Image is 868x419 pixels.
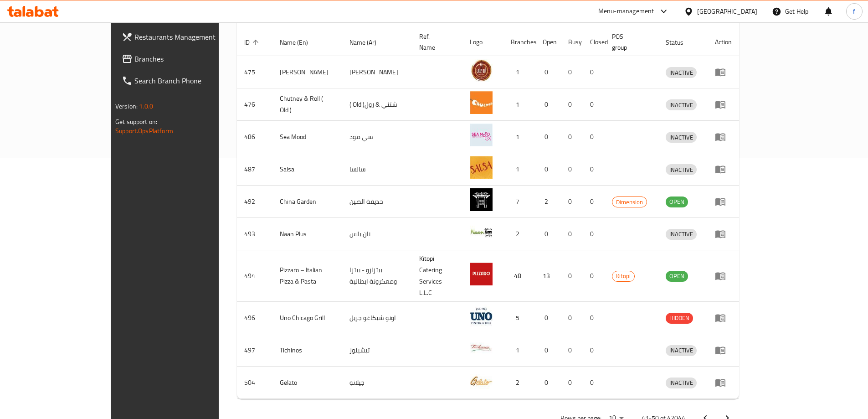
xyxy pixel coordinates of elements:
span: INACTIVE [666,378,697,388]
td: Tichinos [272,334,342,367]
td: ( Old )شتني & رول [342,88,412,121]
td: 0 [561,153,583,186]
td: China Garden [272,186,342,218]
td: سالسا [342,153,412,186]
span: Restaurants Management [134,31,248,42]
td: 0 [535,121,561,153]
td: 0 [583,367,605,399]
th: Busy [561,28,583,56]
span: f [853,6,855,16]
span: ID [244,37,262,48]
span: INACTIVE [666,229,697,239]
div: INACTIVE [666,164,697,175]
td: 0 [583,218,605,250]
td: Sea Mood [272,121,342,153]
span: Name (En) [280,37,320,48]
td: 5 [503,302,535,334]
td: 1 [503,88,535,121]
a: Restaurants Management [114,26,256,48]
div: Menu [715,99,732,110]
td: حديقة الصين [342,186,412,218]
div: [GEOGRAPHIC_DATA] [697,6,757,16]
span: Get support on: [115,116,157,128]
div: Menu [715,196,732,207]
div: INACTIVE [666,229,697,240]
td: نان بلس [342,218,412,250]
td: 0 [561,88,583,121]
div: INACTIVE [666,67,697,78]
span: INACTIVE [666,100,697,110]
img: Pizzaro – Italian Pizza & Pasta [470,263,493,285]
span: OPEN [666,271,688,281]
th: Branches [503,28,535,56]
td: [PERSON_NAME] [342,56,412,88]
td: 0 [583,250,605,302]
span: Status [666,37,695,48]
div: OPEN [666,197,688,207]
td: 0 [561,186,583,218]
td: تيشينوز [342,334,412,367]
td: 2 [535,186,561,218]
img: Chutney & Roll ( Old ) [470,91,493,114]
td: 7 [503,186,535,218]
a: Support.OpsPlatform [115,125,173,137]
span: Search Branch Phone [134,75,248,86]
div: Menu [715,131,732,142]
td: [PERSON_NAME] [272,56,342,88]
div: Menu [715,67,732,78]
span: Kitopi [612,271,634,281]
td: سي مود [342,121,412,153]
td: 0 [535,334,561,367]
td: Uno Chicago Grill [272,302,342,334]
img: Sea Mood [470,124,493,146]
td: Kitopi Catering Services L.L.C [412,250,462,302]
span: OPEN [666,197,688,207]
td: 0 [535,218,561,250]
td: 0 [561,121,583,153]
th: Open [535,28,561,56]
td: 0 [561,334,583,367]
td: 1 [503,153,535,186]
span: 1.0.0 [139,100,153,112]
div: OPEN [666,271,688,282]
span: Version: [115,100,138,112]
td: 0 [561,302,583,334]
a: Search Branch Phone [114,70,256,92]
th: Action [708,28,739,56]
td: بيتزارو - بيتزا ومعكرونة ايطالية [342,250,412,302]
td: 0 [583,186,605,218]
td: 0 [535,302,561,334]
td: 0 [535,153,561,186]
div: Menu [715,164,732,175]
div: Menu [715,228,732,239]
td: Naan Plus [272,218,342,250]
span: Branches [134,53,248,64]
td: 48 [503,250,535,302]
img: China Garden [470,188,493,211]
td: 0 [583,334,605,367]
span: POS group [612,31,647,53]
td: 2 [503,367,535,399]
td: 0 [535,367,561,399]
span: HIDDEN [666,313,693,323]
td: اونو شيكاغو جريل [342,302,412,334]
span: INACTIVE [666,165,697,175]
td: 0 [583,56,605,88]
img: Gelato [470,369,493,392]
div: Menu-management [598,6,654,17]
img: Tichinos [470,337,493,360]
img: Abu Ali [470,59,493,82]
table: enhanced table [237,28,739,399]
td: 2 [503,218,535,250]
td: 0 [583,88,605,121]
span: INACTIVE [666,132,697,143]
td: 0 [535,56,561,88]
span: Dimension [612,197,647,207]
th: Logo [462,28,503,56]
td: 0 [583,121,605,153]
td: 0 [561,367,583,399]
td: 1 [503,121,535,153]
